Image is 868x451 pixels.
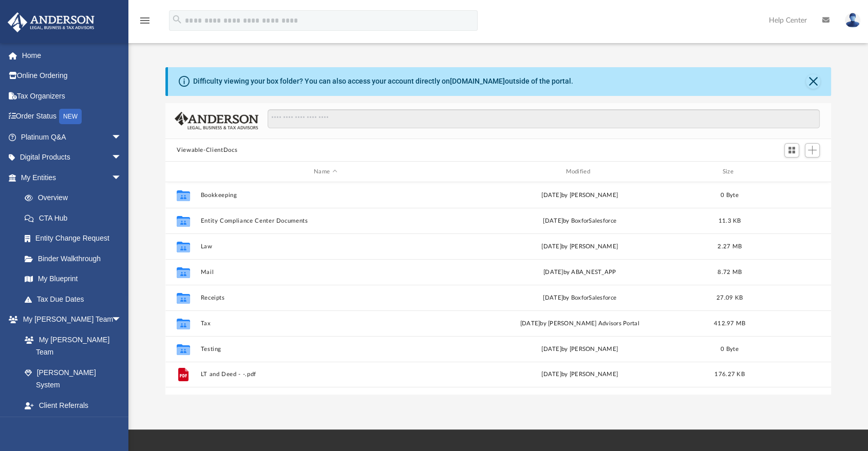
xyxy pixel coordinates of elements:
a: Tax Due Dates [14,289,137,309]
i: menu [139,14,151,27]
div: [DATE] by BoxforSalesforce [455,293,705,303]
span: 2.27 MB [718,244,742,249]
div: id [754,167,826,177]
div: [DATE] by [PERSON_NAME] [455,370,705,379]
span: 0 Byte [721,346,739,352]
span: 11.3 KB [719,218,741,224]
div: [DATE] by ABA_NEST_APP [455,268,705,277]
a: My Documentsarrow_drop_down [7,416,132,436]
span: [DATE] [541,244,561,249]
div: [DATE] by [PERSON_NAME] Advisors Portal [455,319,705,328]
span: arrow_drop_down [111,127,132,148]
span: 27.09 KB [716,295,743,301]
div: by [PERSON_NAME] [455,242,705,251]
a: [DOMAIN_NAME] [450,77,505,85]
button: Viewable-ClientDocs [177,146,237,155]
a: CTA Hub [14,208,137,228]
div: [DATE] by [PERSON_NAME] [455,345,705,354]
a: menu [139,19,151,27]
a: Binder Walkthrough [14,248,137,269]
a: Tax Organizers [7,86,137,106]
span: 8.72 MB [718,269,742,275]
a: Order StatusNEW [7,106,137,127]
a: Entity Change Request [14,228,137,249]
button: LT and Deed - -.pdf [201,371,450,378]
a: My Entitiesarrow_drop_down [7,167,137,188]
span: arrow_drop_down [111,416,132,437]
button: Bookkeeping [201,192,450,199]
button: Entity Compliance Center Documents [201,218,450,224]
span: 0 Byte [721,192,739,198]
img: User Pic [845,13,860,28]
i: search [172,14,183,25]
a: My [PERSON_NAME] Teamarrow_drop_down [7,309,132,330]
div: Difficulty viewing your box folder? You can also access your account directly on outside of the p... [193,76,573,87]
a: My Blueprint [14,269,132,289]
a: My [PERSON_NAME] Team [14,329,127,362]
a: Platinum Q&Aarrow_drop_down [7,127,137,147]
span: arrow_drop_down [111,309,132,330]
a: Client Referrals [14,395,132,416]
a: [PERSON_NAME] System [14,362,132,395]
span: 176.27 KB [714,371,744,377]
div: grid [165,182,831,395]
button: Law [201,243,450,250]
button: Add [805,143,820,158]
a: Digital Productsarrow_drop_down [7,147,137,168]
div: [DATE] by BoxforSalesforce [455,217,705,226]
a: Home [7,45,137,66]
button: Testing [201,346,450,352]
a: Online Ordering [7,66,137,86]
button: Receipts [201,295,450,301]
div: [DATE] by [PERSON_NAME] [455,191,705,200]
button: Tax [201,320,450,327]
button: Switch to Grid View [784,143,800,158]
span: 412.97 MB [714,321,745,326]
span: arrow_drop_down [111,167,132,188]
div: Modified [455,167,705,177]
input: Search files and folders [268,109,820,129]
button: Mail [201,269,450,276]
div: Size [709,167,750,177]
img: Anderson Advisors Platinum Portal [5,12,98,32]
a: Overview [14,188,137,208]
button: Close [806,74,820,89]
span: arrow_drop_down [111,147,132,168]
div: id [170,167,196,177]
div: NEW [59,109,82,124]
div: Name [200,167,450,177]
